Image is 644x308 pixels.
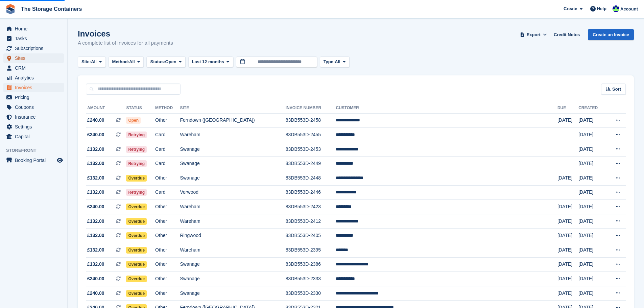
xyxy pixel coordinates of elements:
[87,131,104,138] span: £240.00
[87,117,104,124] span: £240.00
[286,157,336,171] td: 83DB553D-2449
[87,160,104,167] span: £132.00
[126,146,147,153] span: Retrying
[126,218,147,225] span: Overdue
[286,214,336,229] td: 83DB553D-2412
[286,171,336,186] td: 83DB553D-2448
[180,113,286,128] td: Ferndown ([GEOGRAPHIC_DATA])
[180,243,286,258] td: Wareham
[155,286,180,301] td: Other
[87,218,104,225] span: £132.00
[15,63,55,73] span: CRM
[336,103,557,114] th: Customer
[78,29,173,38] h1: Invoices
[155,113,180,128] td: Other
[126,290,147,297] span: Overdue
[578,142,606,157] td: [DATE]
[557,113,578,128] td: [DATE]
[320,56,350,68] button: Type: All
[612,86,621,93] span: Sort
[155,272,180,286] td: Other
[155,229,180,243] td: Other
[557,103,578,114] th: Due
[6,147,67,154] span: Storefront
[557,229,578,243] td: [DATE]
[126,232,147,239] span: Overdue
[180,286,286,301] td: Swanage
[112,58,129,65] span: Method:
[18,3,85,15] a: The Storage Containers
[87,246,104,254] span: £132.00
[286,200,336,214] td: 83DB553D-2423
[3,93,64,102] a: menu
[578,200,606,214] td: [DATE]
[286,103,336,114] th: Invoice Number
[81,58,91,65] span: Site:
[180,200,286,214] td: Wareham
[597,5,606,12] span: Help
[155,142,180,157] td: Card
[578,229,606,243] td: [DATE]
[180,185,286,200] td: Verwood
[87,174,104,182] span: £132.00
[557,272,578,286] td: [DATE]
[155,157,180,171] td: Card
[180,103,286,114] th: Site
[578,185,606,200] td: [DATE]
[588,29,634,40] a: Create an Invoice
[551,29,582,40] a: Credit Notes
[180,229,286,243] td: Ringwood
[78,39,173,47] p: A complete list of invoices for all payments
[578,257,606,272] td: [DATE]
[188,56,233,68] button: Last 12 months
[286,128,336,142] td: 83DB553D-2455
[3,73,64,82] a: menu
[557,243,578,258] td: [DATE]
[3,112,64,122] a: menu
[578,171,606,186] td: [DATE]
[286,229,336,243] td: 83DB553D-2405
[578,128,606,142] td: [DATE]
[180,171,286,186] td: Swanage
[155,128,180,142] td: Card
[286,185,336,200] td: 83DB553D-2446
[578,243,606,258] td: [DATE]
[126,189,147,196] span: Retrying
[286,113,336,128] td: 83DB553D-2458
[180,214,286,229] td: Wareham
[129,58,135,65] span: All
[15,53,55,63] span: Sites
[126,204,147,210] span: Overdue
[578,103,606,114] th: Created
[87,232,104,239] span: £132.00
[126,261,147,268] span: Overdue
[109,56,144,68] button: Method: All
[155,257,180,272] td: Other
[557,200,578,214] td: [DATE]
[91,58,97,65] span: All
[578,286,606,301] td: [DATE]
[3,102,64,112] a: menu
[87,261,104,268] span: £132.00
[15,93,55,102] span: Pricing
[3,24,64,33] a: menu
[3,122,64,132] a: menu
[180,157,286,171] td: Swanage
[180,272,286,286] td: Swanage
[613,5,619,12] img: Stacy Williams
[87,275,104,282] span: £240.00
[155,185,180,200] td: Card
[3,156,64,165] a: menu
[155,103,180,114] th: Method
[78,56,106,68] button: Site: All
[286,272,336,286] td: 83DB553D-2333
[557,257,578,272] td: [DATE]
[15,132,55,141] span: Capital
[578,113,606,128] td: [DATE]
[527,31,541,38] span: Export
[87,290,104,297] span: £240.00
[86,103,126,114] th: Amount
[557,171,578,186] td: [DATE]
[557,214,578,229] td: [DATE]
[578,272,606,286] td: [DATE]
